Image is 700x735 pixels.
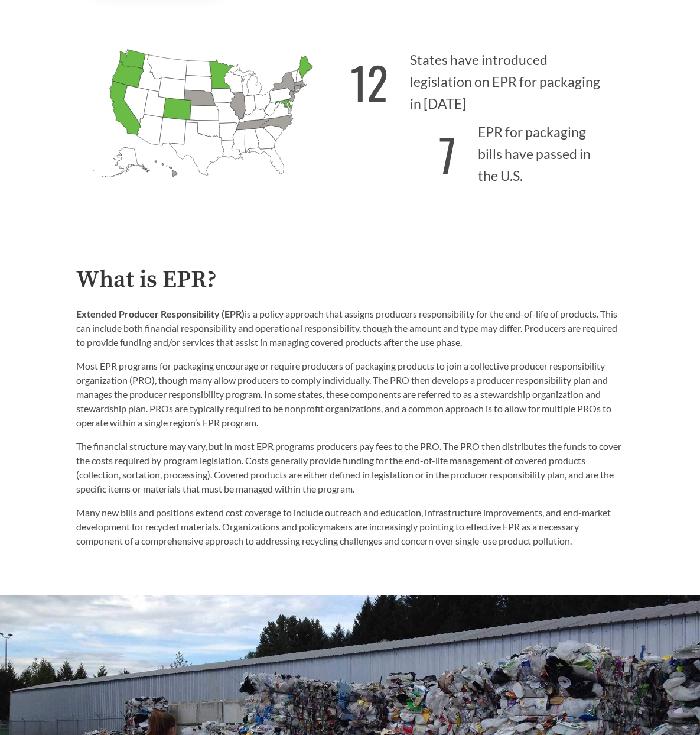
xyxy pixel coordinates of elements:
strong: 12 [350,49,388,115]
p: EPR for packaging bills have passed in the U.S. [350,115,624,187]
strong: Extended Producer Responsibility (EPR) [76,308,245,319]
p: Many new bills and positions extend cost coverage to include outreach and education, infrastructu... [76,506,624,548]
p: States have introduced legislation on EPR for packaging in [DATE] [350,42,624,115]
p: is a policy approach that assigns producers responsibility for the end-of-life of products. This ... [76,307,624,349]
h2: What is EPR? [76,267,624,293]
p: Most EPR programs for packaging encourage or require producers of packaging products to join a co... [76,359,624,430]
strong: 7 [439,121,456,187]
p: The financial structure may vary, but in most EPR programs producers pay fees to the PRO. The PRO... [76,439,624,496]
